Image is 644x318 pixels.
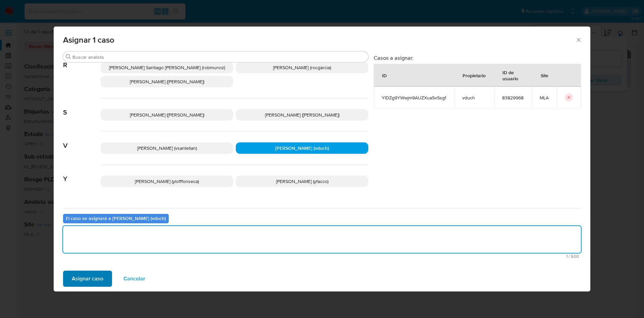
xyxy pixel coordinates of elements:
[454,67,494,83] div: Propietario
[236,142,368,154] div: [PERSON_NAME] (vduch)
[66,215,166,222] b: El caso se asignará a [PERSON_NAME] (vduch)
[63,165,101,183] span: Y
[374,67,395,83] div: ID
[115,271,154,287] button: Cancelar
[494,64,531,86] div: ID de usuario
[273,64,331,71] span: [PERSON_NAME] (rocgarcia)
[54,27,590,291] div: assign-modal
[130,111,204,118] span: [PERSON_NAME] ([PERSON_NAME])
[63,36,575,44] span: Asignar 1 caso
[374,54,581,61] h3: Casos a asignar:
[540,95,549,101] span: MLA
[65,254,579,259] span: Máximo 500 caracteres
[265,111,339,118] span: [PERSON_NAME] ([PERSON_NAME])
[66,54,71,59] button: Buscar
[236,109,368,121] div: [PERSON_NAME] ([PERSON_NAME])
[533,67,556,83] div: Site
[63,98,101,117] span: S
[123,271,145,286] span: Cancelar
[135,178,199,185] span: [PERSON_NAME] (ylofffonseca)
[276,178,328,185] span: [PERSON_NAME] (yfacco)
[109,64,225,71] span: [PERSON_NAME] Santiago [PERSON_NAME] (robmunoz)
[382,95,446,101] span: YlDZg9YWwjm9AUZXuaSvSsgf
[101,109,233,121] div: [PERSON_NAME] ([PERSON_NAME])
[565,93,573,101] button: icon-button
[63,271,112,287] button: Asignar caso
[236,176,368,187] div: [PERSON_NAME] (yfacco)
[130,78,204,85] span: [PERSON_NAME] ([PERSON_NAME])
[72,54,366,60] input: Buscar analista
[72,271,103,286] span: Asignar caso
[101,142,233,154] div: [PERSON_NAME] (vsantellan)
[462,95,486,101] span: vduch
[101,176,233,187] div: [PERSON_NAME] (ylofffonseca)
[101,76,233,87] div: [PERSON_NAME] ([PERSON_NAME])
[575,37,581,43] button: Cerrar ventana
[63,132,101,150] span: V
[137,145,197,151] span: [PERSON_NAME] (vsantellan)
[236,62,368,73] div: [PERSON_NAME] (rocgarcia)
[275,145,329,151] span: [PERSON_NAME] (vduch)
[101,62,233,73] div: [PERSON_NAME] Santiago [PERSON_NAME] (robmunoz)
[502,95,524,101] span: 83829968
